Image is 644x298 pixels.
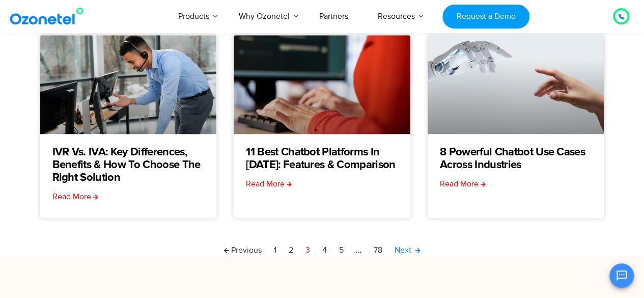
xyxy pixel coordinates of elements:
[356,245,361,255] span: …
[246,146,410,172] a: 11 Best Chatbot Platforms in [DATE]: Features & Comparison
[395,244,421,256] a: Next
[442,5,529,29] a: Request a Demo
[609,263,634,288] button: Open chat
[339,244,344,256] a: 5
[289,244,293,256] a: 2
[52,146,217,184] a: IVR vs. IVA: Key Differences, Benefits & How to Choose the Right Solution
[305,245,310,255] span: 3
[440,146,604,172] a: 8 Powerful Chatbot Use Cases Across Industries
[274,244,276,256] a: 1
[440,178,486,190] a: Read more about 8 Powerful Chatbot Use Cases Across Industries
[52,191,98,203] a: Read more about IVR vs. IVA: Key Differences, Benefits & How to Choose the Right Solution
[322,244,327,256] a: 4
[374,244,382,256] a: 78
[224,244,262,256] a: Previous
[40,244,605,256] nav: Pagination
[246,178,292,190] a: Read more about 11 Best Chatbot Platforms in 2025: Features & Comparison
